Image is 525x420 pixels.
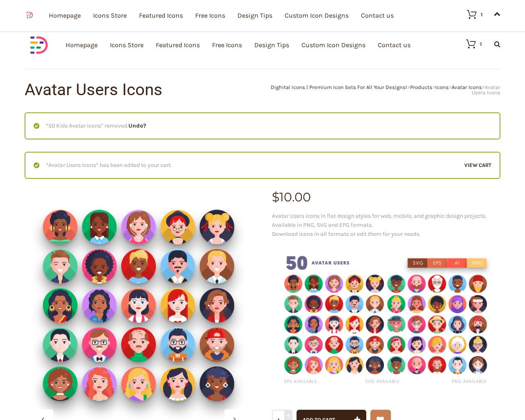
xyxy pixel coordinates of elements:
a: Icons [435,84,449,90]
div: “50 Kids Avatar Icons” removed. [25,112,500,139]
a: Avatar Icons [452,84,482,90]
a: 1 [458,39,482,49]
img: AvatarUsersIcons _ Shop-2 [25,191,253,420]
div: > > > > [262,84,500,95]
a: Undo? [128,122,146,129]
span: Avatar Users Icons [472,84,500,96]
a: 1 [459,9,483,19]
a: Dighital Icons | Premium Icon Sets For All Your Designs! [271,84,407,90]
a: View cart [464,161,491,170]
div: 1 [481,12,483,17]
a: Products [410,84,432,90]
div: “Avatar Users Icons” has been added to your cart. [25,152,500,179]
span: $ [272,189,279,205]
bdi: 10.00 [272,189,311,205]
div: 1 [480,41,482,47]
h1: Avatar Users Icons [25,82,262,98]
